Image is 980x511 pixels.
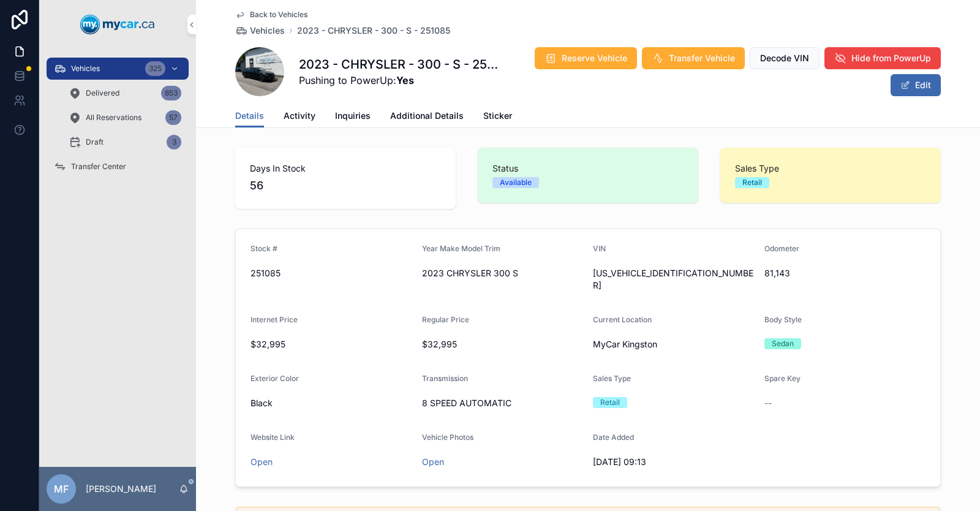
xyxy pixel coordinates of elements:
strong: Yes [396,74,414,86]
span: Current Location [593,315,652,324]
span: $32,995 [422,338,584,350]
span: Internet Price [251,315,298,324]
span: Delivered [86,88,119,98]
span: Vehicle Photos [422,433,473,442]
button: Hide from PowerUp [824,47,941,69]
span: 2023 CHRYSLER 300 S [422,267,584,279]
span: [US_VEHICLE_IDENTIFICATION_NUMBER] [593,267,755,292]
button: Transfer Vehicle [642,47,745,69]
div: Available [500,177,532,188]
a: Transfer Center [47,156,189,178]
span: Inquiries [335,110,371,122]
div: 325 [145,61,165,76]
span: -- [764,397,772,409]
span: Decode VIN [760,52,809,64]
a: Activity [284,105,315,129]
span: Body Style [764,315,802,324]
span: Hide from PowerUp [851,52,931,64]
span: Transmission [422,374,468,383]
a: Details [235,105,264,128]
span: Sticker [483,110,512,122]
span: 8 SPEED AUTOMATIC [422,397,584,409]
div: Sedan [772,338,794,349]
span: $32,995 [251,338,412,350]
span: Back to Vehicles [250,10,307,20]
span: Date Added [593,433,634,442]
a: Back to Vehicles [235,10,307,20]
div: 57 [165,110,181,125]
span: Transfer Center [71,162,126,172]
p: [PERSON_NAME] [86,483,156,495]
a: 2023 - CHRYSLER - 300 - S - 251085 [297,25,450,37]
span: 56 [250,177,441,194]
button: Edit [891,74,941,96]
span: Reserve Vehicle [562,52,627,64]
a: Open [422,456,444,467]
span: Spare Key [764,374,801,383]
a: Delivered853 [61,82,189,104]
a: Vehicles [235,25,285,37]
span: Website Link [251,433,295,442]
span: Regular Price [422,315,469,324]
span: Vehicles [71,64,100,74]
a: Inquiries [335,105,371,129]
span: Exterior Color [251,374,299,383]
span: MF [54,482,69,496]
a: Vehicles325 [47,58,189,80]
span: Status [492,162,684,175]
span: Details [235,110,264,122]
span: Additional Details [390,110,464,122]
a: All Reservations57 [61,107,189,129]
span: Year Make Model Trim [422,244,500,253]
span: VIN [593,244,606,253]
span: Pushing to PowerUp: [299,73,500,88]
span: Activity [284,110,315,122]
button: Reserve Vehicle [535,47,637,69]
span: Draft [86,137,104,147]
span: 251085 [251,267,412,279]
div: scrollable content [39,49,196,194]
a: Sticker [483,105,512,129]
span: Vehicles [250,25,285,37]
span: 81,143 [764,267,926,279]
div: Retail [742,177,762,188]
h1: 2023 - CHRYSLER - 300 - S - 251085 [299,56,500,73]
div: 3 [167,135,181,150]
span: Days In Stock [250,162,441,175]
span: Black [251,397,273,409]
a: Open [251,456,273,467]
span: MyCar Kingston [593,338,657,350]
span: Stock # [251,244,277,253]
span: All Reservations [86,113,141,123]
span: Sales Type [735,162,926,175]
span: [DATE] 09:13 [593,456,755,468]
span: Odometer [764,244,799,253]
img: App logo [80,15,155,34]
div: Retail [600,397,620,408]
button: Decode VIN [750,47,820,69]
span: Transfer Vehicle [669,52,735,64]
div: 853 [161,86,181,100]
a: Additional Details [390,105,464,129]
a: Draft3 [61,131,189,153]
span: Sales Type [593,374,631,383]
